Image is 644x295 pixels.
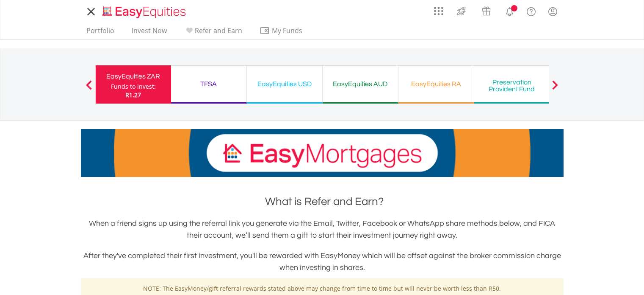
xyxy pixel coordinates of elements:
span: R1.27 [125,91,141,99]
h3: When a friend signs up using the referral link you generate via the Email, Twitter, Facebook or W... [81,218,564,242]
span: Refer and Earn [195,26,242,35]
img: EasyMortage Promotion Banner [81,129,564,177]
span: My Funds [260,25,315,36]
a: Notifications [499,2,520,19]
div: EasyEquities AUD [328,78,393,90]
a: AppsGrid [428,2,449,16]
a: Portfolio [83,26,118,39]
p: NOTE: The EasyMoney/gift referral rewards stated above may change from time to time but will neve... [87,284,557,293]
img: thrive-v2.svg [454,4,468,18]
a: Refer and Earn [181,26,246,39]
a: Vouchers [474,2,499,18]
button: Next [547,84,564,93]
h3: After they've completed their first investment, you'll be rewarded with EasyMoney which will be o... [81,250,564,274]
div: Funds to invest: [111,82,156,91]
button: Previous [80,84,97,93]
div: EasyEquities ZAR [101,70,166,82]
img: EasyEquities_Logo.png [101,5,189,19]
a: Invest Now [128,26,170,39]
img: grid-menu-icon.svg [434,6,443,16]
img: vouchers-v2.svg [479,4,493,18]
a: FAQ's and Support [520,2,542,19]
div: Preservation Provident Fund [479,79,544,93]
div: TFSA [176,78,241,90]
div: EasyEquities RA [404,78,469,90]
div: EasyEquities USD [252,78,317,90]
span: What is Refer and Earn? [265,196,384,207]
a: My Profile [542,2,564,21]
a: Home page [99,2,189,19]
